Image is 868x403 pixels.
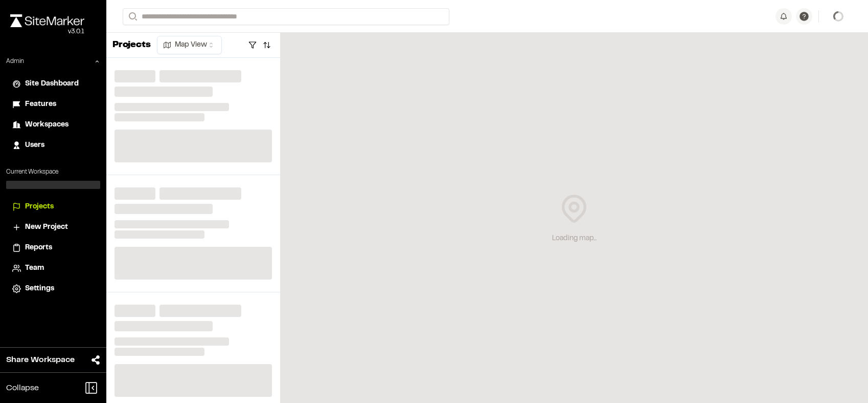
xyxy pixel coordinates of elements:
[12,99,94,110] a: Features
[10,27,84,36] div: Oh geez...please don't...
[12,119,94,131] a: Workspaces
[6,167,100,177] p: Current Workspace
[25,119,68,131] span: Workspaces
[25,242,52,253] span: Reports
[12,78,94,90] a: Site Dashboard
[25,78,79,90] span: Site Dashboard
[12,201,94,213] a: Projects
[25,263,44,274] span: Team
[25,283,54,294] span: Settings
[12,263,94,274] a: Team
[12,140,94,151] a: Users
[6,382,39,394] span: Collapse
[123,8,141,25] button: Search
[552,233,597,244] div: Loading map...
[12,242,94,253] a: Reports
[25,99,56,110] span: Features
[6,57,24,66] p: Admin
[25,201,54,213] span: Projects
[6,354,75,366] span: Share Workspace
[25,222,68,233] span: New Project
[12,283,94,294] a: Settings
[12,222,94,233] a: New Project
[25,140,44,151] span: Users
[10,14,84,27] img: rebrand.png
[112,38,151,52] p: Projects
